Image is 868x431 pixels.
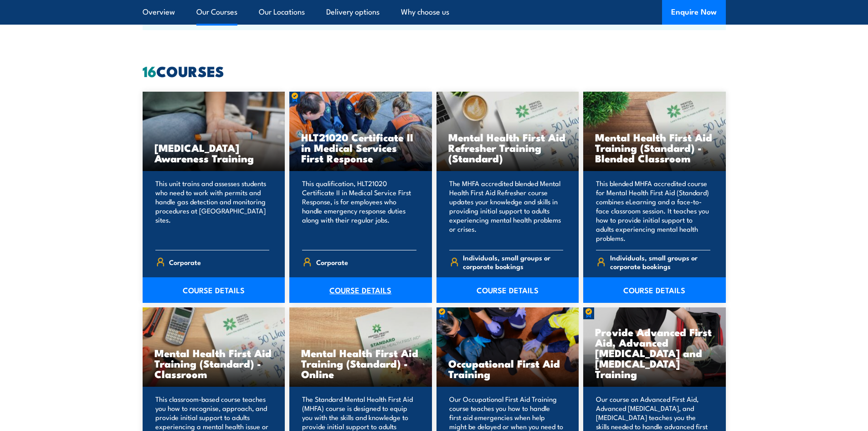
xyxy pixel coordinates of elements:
h3: Mental Health First Aid Training (Standard) - Classroom [154,348,273,379]
a: COURSE DETAILS [289,277,432,303]
p: This unit trains and assesses students who need to work with permits and handle gas detection and... [155,179,270,243]
a: COURSE DETAILS [143,277,285,303]
h3: Mental Health First Aid Training (Standard) - Blended Classroom [595,132,714,163]
h3: Mental Health First Aid Training (Standard) - Online [301,348,420,379]
h3: Provide Advanced First Aid, Advanced [MEDICAL_DATA] and [MEDICAL_DATA] Training [595,327,714,379]
h3: Mental Health First Aid Refresher Training (Standard) [448,132,567,163]
h2: COURSES [143,64,726,77]
h3: Occupational First Aid Training [448,358,567,379]
p: This qualification, HLT21020 Certificate II in Medical Service First Response, is for employees w... [302,179,416,243]
p: This blended MHFA accredited course for Mental Health First Aid (Standard) combines eLearning and... [596,179,710,243]
a: COURSE DETAILS [437,277,579,303]
h3: HLT21020 Certificate II in Medical Services First Response [301,132,420,163]
h3: [MEDICAL_DATA] Awareness Training [154,142,273,163]
span: Corporate [169,255,201,269]
span: Individuals, small groups or corporate bookings [610,253,710,270]
strong: 16 [143,59,156,82]
p: The MHFA accredited blended Mental Health First Aid Refresher course updates your knowledge and s... [449,179,564,243]
span: Individuals, small groups or corporate bookings [463,253,563,270]
span: Corporate [316,255,348,269]
a: COURSE DETAILS [583,277,726,303]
